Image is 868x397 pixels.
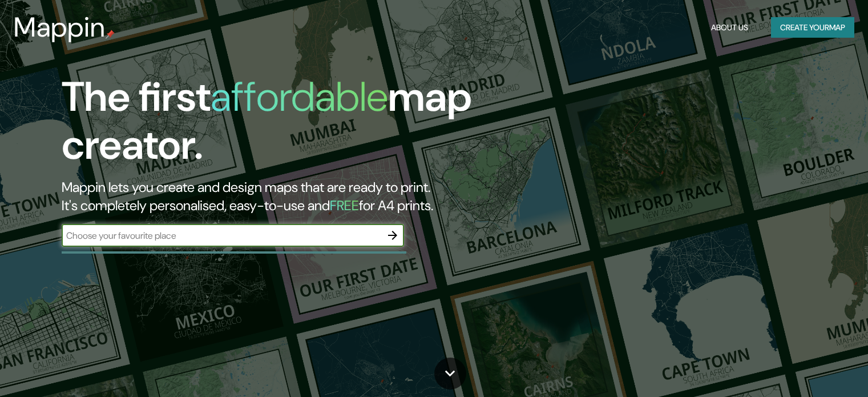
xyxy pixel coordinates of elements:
input: Choose your favourite place [62,229,381,242]
h1: affordable [211,70,388,123]
h1: The first map creator. [62,73,496,178]
img: mappin-pin [106,30,115,39]
h2: Mappin lets you create and design maps that are ready to print. It's completely personalised, eas... [62,178,496,215]
h3: Mappin [14,11,106,43]
button: Create yourmap [771,17,854,38]
button: About Us [706,17,753,38]
h5: FREE [330,197,359,214]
